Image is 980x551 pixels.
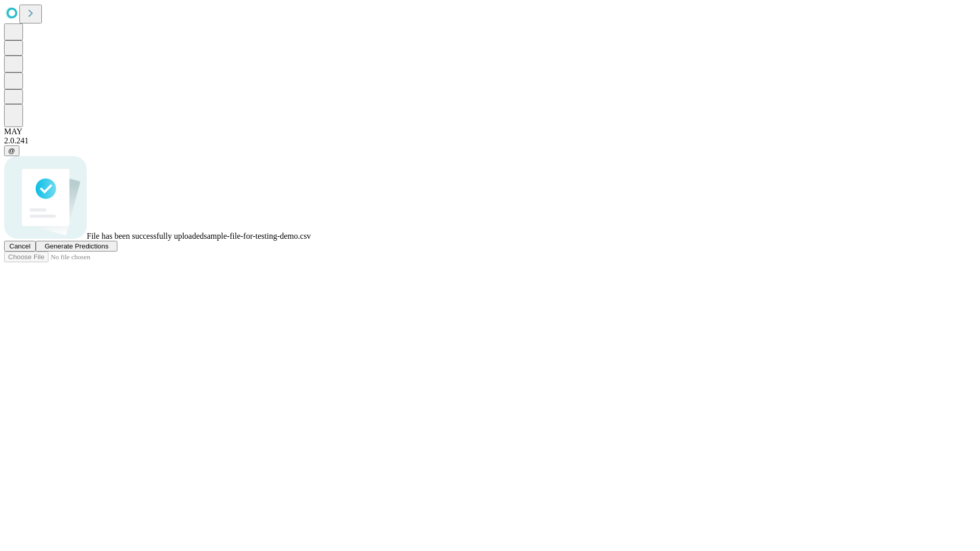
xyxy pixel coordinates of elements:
button: Generate Predictions [36,241,117,252]
span: sample-file-for-testing-demo.csv [204,232,311,240]
span: Cancel [9,242,31,250]
div: MAY [4,127,976,136]
button: Cancel [4,241,36,252]
span: File has been successfully uploaded [87,232,204,240]
div: 2.0.241 [4,136,976,145]
span: @ [8,147,15,155]
span: Generate Predictions [44,242,108,250]
button: @ [4,145,19,156]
